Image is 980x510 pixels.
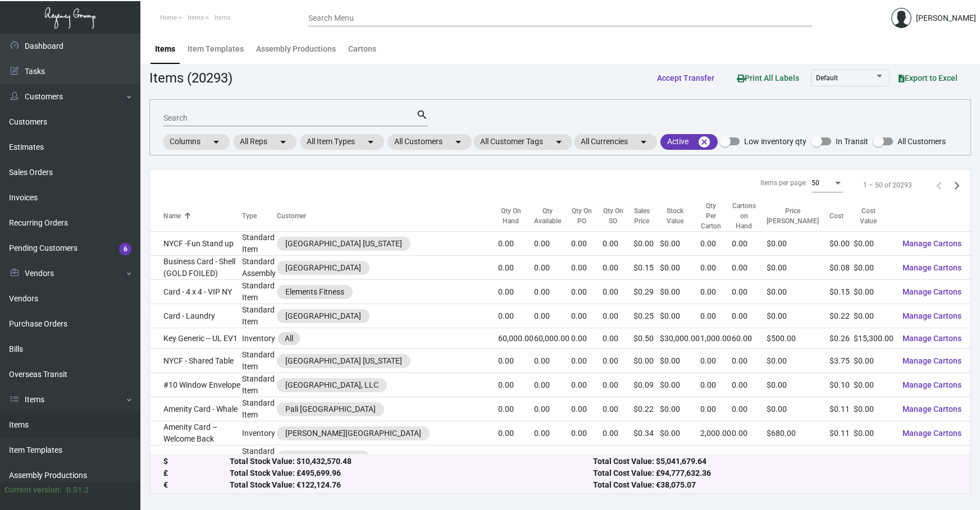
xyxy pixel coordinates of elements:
[278,332,300,345] mat-chip: All
[767,328,829,349] td: $500.00
[894,306,970,326] button: Manage Cartons
[829,349,854,373] td: $3.75
[767,256,829,280] td: $0.00
[891,8,911,28] img: admin@bootstrapmaster.com
[854,206,894,226] div: Cost Value
[498,373,534,397] td: 0.00
[242,280,277,304] td: Standard Item
[285,379,379,391] div: [GEOGRAPHIC_DATA], LLC
[633,397,660,421] td: $0.22
[498,445,534,470] td: 0.00
[242,445,277,470] td: Standard Item
[660,206,690,226] div: Stock Value
[854,304,894,328] td: $0.00
[571,304,603,328] td: 0.00
[534,349,572,373] td: 0.00
[732,256,767,280] td: 0.00
[732,201,756,231] div: Cartons on Hand
[498,206,534,226] div: Qty On Hand
[902,263,961,272] span: Manage Cartons
[150,304,242,328] td: Card - Laundry
[150,232,242,256] td: NYCF -Fun Stand up
[854,206,883,226] div: Cost Value
[285,238,402,250] div: [GEOGRAPHIC_DATA] [US_STATE]
[660,304,700,328] td: $0.00
[829,280,854,304] td: $0.15
[230,456,594,468] div: Total Stock Value: $10,432,570.48
[812,179,819,187] span: 50
[534,328,572,349] td: 60,000.00
[897,135,946,148] span: All Customers
[732,421,767,445] td: 0.00
[767,397,829,421] td: $0.00
[571,280,603,304] td: 0.00
[633,280,660,304] td: $0.29
[854,280,894,304] td: $0.00
[256,43,336,55] div: Assembly Productions
[767,280,829,304] td: $0.00
[603,421,634,445] td: 0.00
[603,232,634,256] td: 0.00
[700,397,732,421] td: 0.00
[276,135,290,149] mat-icon: arrow_drop_down
[700,280,732,304] td: 0.00
[285,310,361,322] div: [GEOGRAPHIC_DATA]
[534,256,572,280] td: 0.00
[150,349,242,373] td: NYCF - Shared Table
[854,421,894,445] td: $0.00
[657,73,714,82] span: Accept Transfer
[388,134,472,150] mat-chip: All Customers
[285,452,361,463] div: [GEOGRAPHIC_DATA]
[700,349,732,373] td: 0.00
[571,373,603,397] td: 0.00
[732,201,767,231] div: Cartons on Hand
[894,399,970,419] button: Manage Cartons
[603,445,634,470] td: 0.00
[416,108,428,122] mat-icon: search
[902,287,961,296] span: Manage Cartons
[660,373,700,397] td: $0.00
[285,428,421,439] div: [PERSON_NAME][GEOGRAPHIC_DATA]
[285,286,344,298] div: Elements Fitness
[760,178,807,188] div: Items per page:
[637,135,650,149] mat-icon: arrow_drop_down
[534,232,572,256] td: 0.00
[348,43,376,55] div: Cartons
[150,397,242,421] td: Amenity Card - Whale
[633,256,660,280] td: $0.15
[4,484,62,496] div: Current version:
[163,134,230,150] mat-chip: Columns
[150,445,242,470] td: Banquet Pad small
[498,421,534,445] td: 0.00
[700,421,732,445] td: 2,000.00
[603,397,634,421] td: 0.00
[767,373,829,397] td: $0.00
[593,456,957,468] div: Total Cost Value: $5,041,679.64
[163,468,230,480] div: £
[902,453,961,462] span: Manage Cartons
[473,134,572,150] mat-chip: All Customer Tags
[660,134,718,150] mat-chip: Active
[829,328,854,349] td: $0.26
[894,258,970,278] button: Manage Cartons
[242,328,277,349] td: Inventory
[767,232,829,256] td: $0.00
[150,280,242,304] td: Card - 4 x 4 - VIP NY
[571,328,603,349] td: 0.00
[660,328,700,349] td: $30,000.00
[732,373,767,397] td: 0.00
[854,397,894,421] td: $0.00
[242,232,277,256] td: Standard Item
[700,201,722,231] div: Qty Per Carton
[633,206,650,226] div: Sales Price
[728,67,808,88] button: Print All Labels
[230,480,594,491] div: Total Stock Value: €122,124.76
[498,280,534,304] td: 0.00
[242,256,277,280] td: Standard Assembly
[242,421,277,445] td: Inventory
[829,397,854,421] td: $0.11
[150,256,242,280] td: Business Card - Shell (GOLD FOILED)
[829,421,854,445] td: $0.11
[894,447,970,467] button: Manage Cartons
[829,373,854,397] td: $0.10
